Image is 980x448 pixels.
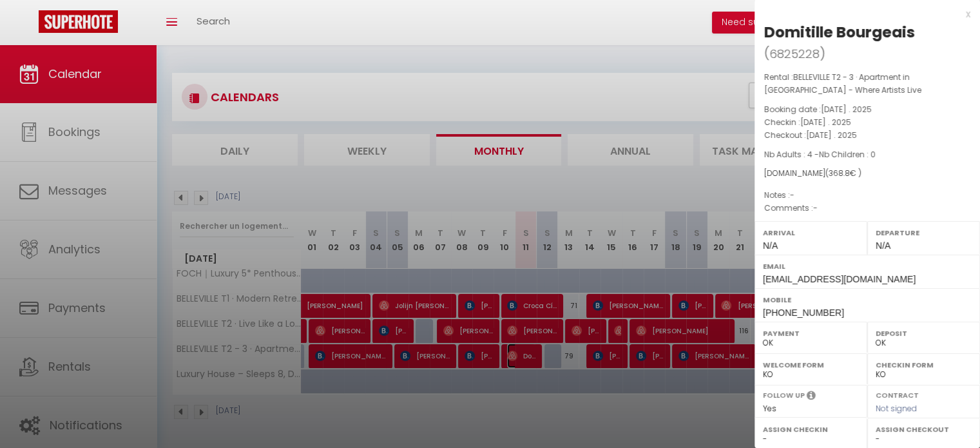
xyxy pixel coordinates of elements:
label: Welcome form [763,358,859,371]
span: N/A [763,240,778,251]
span: - [813,202,818,213]
label: Payment [763,327,859,340]
span: Nb Adults : 4 - [764,149,876,160]
span: Not signed [876,403,917,414]
label: Checkin form [876,358,972,371]
span: [PHONE_NUMBER] [763,307,844,318]
label: Email [763,260,972,273]
label: Deposit [876,327,972,340]
label: Arrival [763,226,859,239]
span: [EMAIL_ADDRESS][DOMAIN_NAME] [763,274,916,284]
i: Select YES if you want to send post-checkout messages sequences [807,390,816,404]
span: Nb Children : 0 [819,149,876,160]
span: [DATE] . 2025 [821,104,872,115]
p: Notes : [764,189,970,202]
label: Mobile [763,293,972,306]
label: Departure [876,226,972,239]
span: [DATE] . 2025 [800,117,851,128]
span: BELLEVILLE T2 - 3 · Apartment in [GEOGRAPHIC_DATA] - Where Artists Live [764,72,921,95]
label: Assign Checkin [763,423,859,436]
div: [DOMAIN_NAME] [764,168,970,180]
label: Contract [876,390,919,398]
p: Comments : [764,202,970,215]
span: 6825228 [769,46,820,62]
span: N/A [876,240,890,251]
div: Domitille Bourgeais [764,22,915,43]
span: - [790,190,794,200]
label: Follow up [763,390,805,401]
span: 368.8 [829,168,850,179]
span: ( € ) [825,168,861,179]
span: [DATE] . 2025 [806,130,857,141]
div: x [754,6,970,22]
p: Rental : [764,71,970,97]
label: Assign Checkout [876,423,972,436]
p: Booking date : [764,103,970,116]
span: ( ) [764,44,825,63]
p: Checkout : [764,129,970,142]
p: Checkin : [764,116,970,129]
